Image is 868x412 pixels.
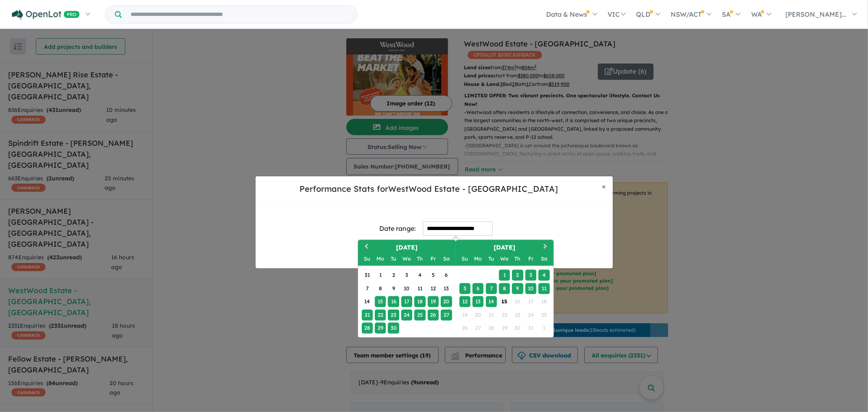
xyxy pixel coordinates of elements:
div: Not available Monday, October 27th, 2025 [472,323,483,334]
div: Choose Thursday, September 11th, 2025 [415,283,426,294]
div: Choose Monday, October 6th, 2025 [472,283,483,294]
div: Not available Tuesday, October 28th, 2025 [486,323,497,334]
div: Choose Monday, September 15th, 2025 [375,296,386,307]
div: Monday [472,254,483,265]
div: Tuesday [388,254,399,265]
div: Choose Saturday, September 20th, 2025 [441,296,452,307]
div: Choose Saturday, September 13th, 2025 [441,283,452,294]
div: Tuesday [486,254,497,265]
div: Not available Sunday, October 19th, 2025 [459,309,470,320]
button: Next Month [540,241,553,254]
div: Month September, 2025 [361,269,453,335]
div: Choose Thursday, October 9th, 2025 [512,283,523,294]
div: Saturday [539,254,550,265]
div: Choose Monday, September 29th, 2025 [375,323,386,334]
div: Not available Friday, October 24th, 2025 [525,309,536,320]
div: Choose Tuesday, October 14th, 2025 [486,296,497,307]
div: Thursday [415,254,426,265]
div: Not available Saturday, November 1st, 2025 [539,323,550,334]
div: Choose Tuesday, September 9th, 2025 [388,283,399,294]
h2: [DATE] [358,243,456,252]
div: Choose Wednesday, September 17th, 2025 [401,296,412,307]
span: [PERSON_NAME]... [785,10,846,18]
input: Try estate name, suburb, builder or developer [123,6,355,23]
div: Choose Monday, September 8th, 2025 [375,283,386,294]
div: Not available Wednesday, October 22nd, 2025 [499,309,510,320]
div: Choose Wednesday, September 24th, 2025 [401,309,412,320]
div: Choose Friday, September 5th, 2025 [428,270,439,281]
div: Date range: [380,223,416,234]
div: Friday [428,254,439,265]
div: Choose Tuesday, September 30th, 2025 [388,323,399,334]
div: Choose Thursday, September 18th, 2025 [415,296,426,307]
div: Friday [525,254,536,265]
div: Not available Thursday, October 30th, 2025 [512,323,523,334]
div: Not available Saturday, October 25th, 2025 [539,309,550,320]
div: Choose Date [358,239,554,337]
div: Saturday [441,254,452,265]
div: Choose Sunday, September 14th, 2025 [362,296,373,307]
div: Not available Friday, October 17th, 2025 [525,296,536,307]
div: Sunday [459,254,470,265]
div: Not available Friday, October 31st, 2025 [525,323,536,334]
div: Choose Tuesday, September 16th, 2025 [388,296,399,307]
h2: [DATE] [456,243,553,252]
div: Not available Wednesday, October 29th, 2025 [499,323,510,334]
div: Choose Saturday, October 11th, 2025 [539,283,550,294]
div: Choose Monday, October 13th, 2025 [472,296,483,307]
div: Choose Tuesday, September 2nd, 2025 [388,270,399,281]
div: Wednesday [401,254,412,265]
div: Choose Sunday, October 5th, 2025 [459,283,470,294]
div: Month October, 2025 [458,269,551,335]
button: Previous Month [359,241,372,254]
div: Thursday [512,254,523,265]
img: Openlot PRO Logo White [12,10,80,20]
div: Choose Sunday, September 28th, 2025 [362,323,373,334]
div: Choose Wednesday, October 1st, 2025 [499,270,510,281]
h5: Performance Stats for WestWood Estate - [GEOGRAPHIC_DATA] [262,183,596,195]
div: Choose Friday, October 10th, 2025 [525,283,536,294]
div: Choose Wednesday, September 10th, 2025 [401,283,412,294]
div: Choose Sunday, October 12th, 2025 [459,296,470,307]
div: Choose Saturday, September 27th, 2025 [441,309,452,320]
div: Choose Sunday, September 21st, 2025 [362,309,373,320]
div: Not available Monday, October 20th, 2025 [472,309,483,320]
div: Choose Wednesday, October 15th, 2025 [499,296,510,307]
div: Choose Tuesday, September 23rd, 2025 [388,309,399,320]
div: Choose Monday, September 1st, 2025 [375,270,386,281]
div: Choose Friday, September 12th, 2025 [428,283,439,294]
div: Choose Friday, October 3rd, 2025 [525,270,536,281]
span: × [602,182,606,191]
div: Choose Saturday, October 4th, 2025 [539,270,550,281]
div: Not available Thursday, October 16th, 2025 [512,296,523,307]
div: Not available Sunday, October 26th, 2025 [459,323,470,334]
div: Monday [375,254,386,265]
div: Choose Wednesday, October 8th, 2025 [499,283,510,294]
div: Wednesday [499,254,510,265]
div: Not available Thursday, October 23rd, 2025 [512,309,523,320]
div: Choose Friday, September 19th, 2025 [428,296,439,307]
div: Choose Friday, September 26th, 2025 [428,309,439,320]
div: Choose Wednesday, September 3rd, 2025 [401,270,412,281]
div: Choose Monday, September 22nd, 2025 [375,309,386,320]
div: Not available Saturday, October 18th, 2025 [539,296,550,307]
div: Choose Sunday, August 31st, 2025 [362,270,373,281]
div: Choose Thursday, September 25th, 2025 [415,309,426,320]
div: Choose Saturday, September 6th, 2025 [441,270,452,281]
div: Choose Tuesday, October 7th, 2025 [486,283,497,294]
div: Choose Sunday, September 7th, 2025 [362,283,373,294]
div: Choose Thursday, October 2nd, 2025 [512,270,523,281]
div: Choose Thursday, September 4th, 2025 [415,270,426,281]
div: Not available Tuesday, October 21st, 2025 [486,309,497,320]
div: Sunday [362,254,373,265]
